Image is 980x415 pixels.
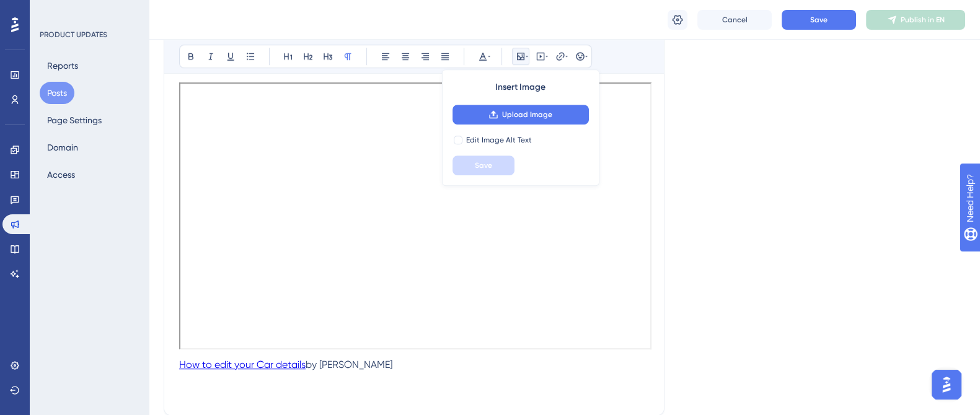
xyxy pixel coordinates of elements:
button: Domain [40,136,86,159]
span: Save [475,161,492,171]
span: Cancel [722,15,748,25]
span: Publish in EN [901,15,945,25]
div: PRODUCT UPDATES [40,30,107,40]
a: How to edit your Car details [179,359,306,370]
span: Save [810,15,828,25]
button: Page Settings [40,109,109,131]
button: Reports [40,55,86,77]
span: Need Help? [29,3,77,18]
button: Posts [40,82,74,104]
iframe: UserGuiding AI Assistant Launcher [928,366,965,403]
div: by [PERSON_NAME] [179,82,649,370]
button: Upload Image [452,105,589,125]
span: Upload Image [502,110,552,120]
button: Cancel [697,10,772,30]
button: Access [40,164,82,186]
span: Insert Image [495,81,545,95]
button: Publish in EN [866,10,965,30]
button: Save [452,156,514,176]
button: Save [782,10,856,30]
span: Edit Image Alt Text [466,136,532,146]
